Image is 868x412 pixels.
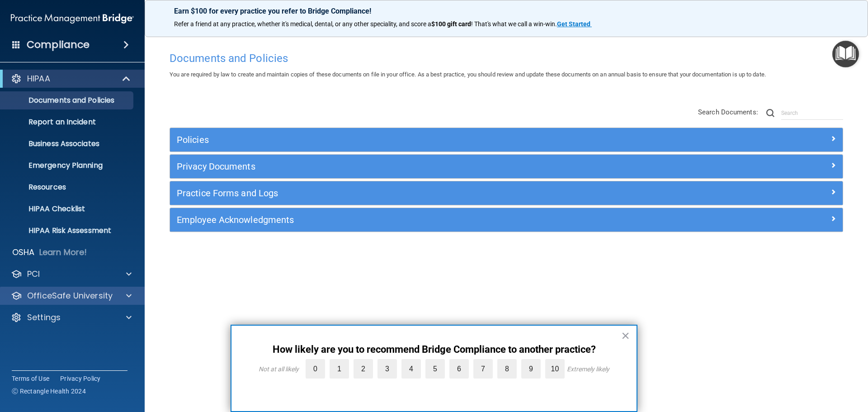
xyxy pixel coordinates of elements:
label: 1 [330,359,349,379]
label: 7 [473,359,493,379]
div: Not at all likely [259,365,299,373]
label: 8 [497,359,517,379]
label: 0 [306,359,325,379]
label: 10 [545,359,565,379]
p: OfficeSafe University [27,290,113,301]
a: Privacy Policy [60,374,101,383]
label: 3 [377,359,397,379]
h4: Documents and Policies [170,52,843,64]
button: Close [621,328,630,343]
label: 6 [449,359,469,379]
span: Ⓒ Rectangle Health 2024 [12,387,86,396]
p: Documents and Policies [6,96,129,105]
p: PCI [27,269,40,279]
label: 4 [401,359,421,379]
h5: Practice Forms and Logs [177,188,668,198]
img: PMB logo [11,9,134,28]
a: Terms of Use [12,374,49,383]
label: 9 [521,359,541,379]
h4: Compliance [27,38,90,51]
p: HIPAA Checklist [6,204,129,213]
label: 2 [354,359,373,379]
h5: Privacy Documents [177,161,668,171]
img: ic-search.3b580494.png [766,109,774,117]
button: Open Resource Center [832,41,859,67]
p: How likely are you to recommend Bridge Compliance to another practice? [250,344,618,355]
span: Refer a friend at any practice, whether it's medical, dental, or any other speciality, and score a [174,20,431,28]
div: Extremely likely [567,365,609,373]
h5: Employee Acknowledgments [177,215,668,225]
strong: Get Started [557,20,590,28]
strong: $100 gift card [431,20,471,28]
span: You are required by law to create and maintain copies of these documents on file in your office. ... [170,71,766,78]
p: Settings [27,312,61,323]
p: Business Associates [6,139,129,148]
span: Search Documents: [698,108,758,116]
input: Search [781,106,843,120]
p: Earn $100 for every practice you refer to Bridge Compliance! [174,7,839,15]
h5: Policies [177,135,668,145]
p: Report an Incident [6,118,129,127]
p: Learn More! [39,247,87,258]
p: Resources [6,183,129,192]
p: Emergency Planning [6,161,129,170]
p: HIPAA [27,73,50,84]
p: HIPAA Risk Assessment [6,226,129,235]
p: OSHA [12,247,35,258]
label: 5 [425,359,445,379]
span: ! That's what we call a win-win. [471,20,557,28]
